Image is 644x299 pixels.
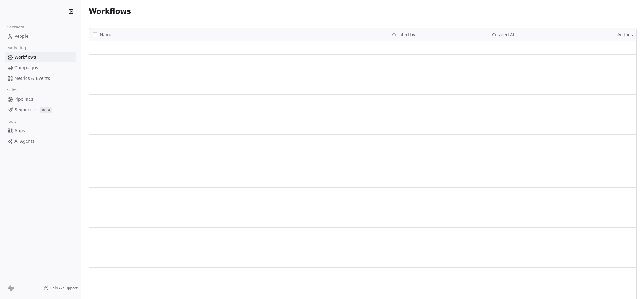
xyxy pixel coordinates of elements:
span: Campaigns [14,65,38,71]
a: Help & Support [44,286,78,291]
a: AI Agents [5,136,76,146]
span: Tools [4,117,19,126]
a: Apps [5,126,76,136]
a: SequencesBeta [5,105,76,115]
span: Beta [40,107,52,113]
span: Pipelines [14,96,33,102]
span: Actions [617,32,633,37]
span: Workflows [14,54,36,60]
span: Contacts [4,23,27,32]
span: AI Agents [14,138,35,145]
a: Metrics & Events [5,73,76,83]
span: Created At [492,32,515,37]
span: Sequences [14,107,37,113]
span: Created by [392,32,415,37]
a: People [5,31,76,41]
span: Sales [4,86,20,95]
a: Campaigns [5,63,76,73]
span: Name [100,32,112,38]
a: Pipelines [5,94,76,104]
span: Apps [14,128,25,134]
span: Help & Support [50,286,78,291]
a: Workflows [5,52,76,62]
span: Workflows [89,7,131,16]
span: Metrics & Events [14,75,50,82]
span: People [14,33,29,40]
span: Marketing [4,44,29,53]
